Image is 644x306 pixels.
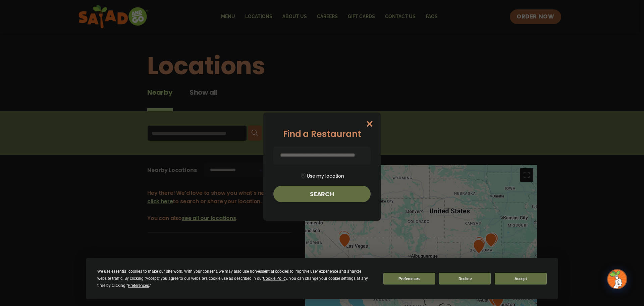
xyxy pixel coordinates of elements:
button: Close modal [359,113,381,135]
button: Search [273,186,371,202]
button: Accept [495,273,546,285]
button: Preferences [383,273,435,285]
div: We use essential cookies to make our site work. With your consent, we may also use non-essential ... [97,268,375,289]
button: Decline [439,273,491,285]
span: Cookie Policy [263,276,287,281]
span: Preferences [128,283,149,288]
div: Cookie Consent Prompt [86,258,558,299]
button: Use my location [273,171,371,180]
div: Find a Restaurant [273,128,371,141]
